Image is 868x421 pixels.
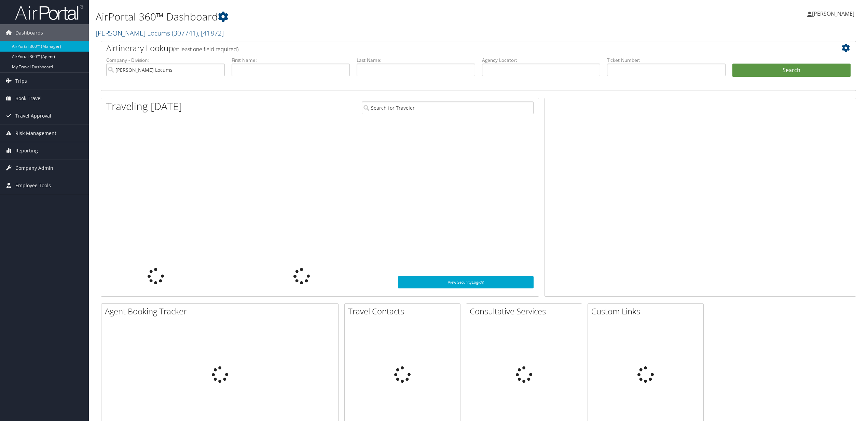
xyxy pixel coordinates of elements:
[105,305,338,317] h2: Agent Booking Tracker
[591,305,703,317] h2: Custom Links
[398,276,534,288] a: View SecurityLogic®
[807,3,861,24] a: [PERSON_NAME]
[106,42,788,54] h2: Airtinerary Lookup
[348,305,460,317] h2: Travel Contacts
[732,64,851,77] button: Search
[15,90,42,107] span: Book Travel
[357,57,475,64] label: Last Name:
[96,28,224,38] a: [PERSON_NAME] Locums
[15,72,27,90] span: Trips
[173,45,238,53] span: (at least one field required)
[198,28,224,38] span: , [ 41872 ]
[607,57,726,64] label: Ticket Number:
[362,101,534,114] input: Search for Traveler
[106,57,225,64] label: Company - Division:
[96,10,606,24] h1: AirPortal 360™ Dashboard
[15,142,38,159] span: Reporting
[172,28,198,38] span: ( 307741 )
[15,160,53,177] span: Company Admin
[15,4,83,21] img: airportal-logo.png
[470,305,582,317] h2: Consultative Services
[15,107,51,124] span: Travel Approval
[482,57,601,64] label: Agency Locator:
[15,125,56,142] span: Risk Management
[812,10,854,17] span: [PERSON_NAME]
[106,99,182,113] h1: Traveling [DATE]
[232,57,350,64] label: First Name:
[15,177,51,194] span: Employee Tools
[15,24,43,41] span: Dashboards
